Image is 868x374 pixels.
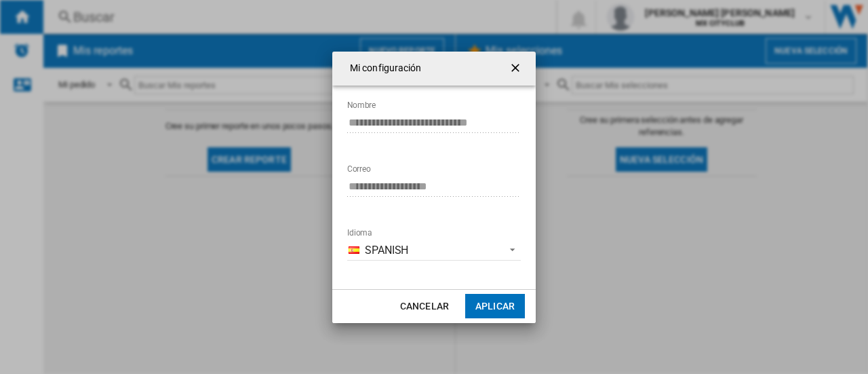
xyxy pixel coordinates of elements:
img: es_ES.png [349,246,359,254]
button: Aplicar [465,294,525,318]
button: getI18NText('BUTTONS.CLOSE_DIALOG') [503,55,530,82]
ng-md-icon: getI18NText('BUTTONS.CLOSE_DIALOG') [509,61,525,77]
h4: Mi configuración [343,62,422,75]
md-select: Idioma: Spanish [347,240,521,261]
button: Cancelar [395,294,454,318]
span: Spanish [365,243,498,258]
